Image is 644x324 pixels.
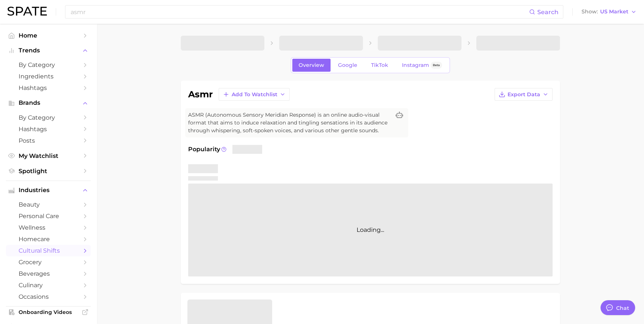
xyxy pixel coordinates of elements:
[299,62,324,68] span: Overview
[433,62,440,68] span: Beta
[19,293,78,300] span: occasions
[6,30,91,41] a: Home
[19,137,78,144] span: Posts
[6,71,91,82] a: Ingredients
[292,59,331,72] a: Overview
[19,213,78,220] span: personal care
[6,185,91,196] button: Industries
[70,6,529,18] input: Search here for a brand, industry, or ingredient
[6,45,91,56] button: Trends
[19,47,78,54] span: Trends
[19,73,78,80] span: Ingredients
[19,201,78,208] span: beauty
[6,268,91,279] a: beverages
[6,256,91,268] a: grocery
[19,224,78,231] span: wellness
[6,59,91,71] a: by Category
[338,62,357,68] span: Google
[232,91,277,98] span: Add to Watchlist
[7,7,47,16] img: SPATE
[495,88,553,101] button: Export Data
[19,236,78,243] span: homecare
[19,126,78,133] span: Hashtags
[19,259,78,266] span: grocery
[537,9,558,16] span: Search
[19,270,78,277] span: beverages
[6,233,91,245] a: homecare
[19,100,78,106] span: Brands
[508,91,540,98] span: Export Data
[188,111,390,135] span: ASMR (Autonomous Sensory Meridian Response) is an online audio-visual format that aims to induce ...
[6,307,91,318] a: Onboarding Videos
[6,135,91,146] a: Posts
[19,152,78,159] span: My Watchlist
[6,210,91,222] a: personal care
[6,165,91,177] a: Spotlight
[19,247,78,254] span: cultural shifts
[19,282,78,289] span: culinary
[19,84,78,91] span: Hashtags
[19,61,78,68] span: by Category
[188,90,213,99] h1: asmr
[6,291,91,302] a: occasions
[6,123,91,135] a: Hashtags
[402,62,429,68] span: Instagram
[371,62,388,68] span: TikTok
[19,114,78,121] span: by Category
[6,279,91,291] a: culinary
[6,82,91,94] a: Hashtags
[188,145,220,154] span: Popularity
[6,112,91,123] a: by Category
[19,32,78,39] span: Home
[365,59,395,72] a: TikTok
[6,97,91,108] button: Brands
[219,88,290,101] button: Add to Watchlist
[600,10,628,14] span: US Market
[332,59,364,72] a: Google
[6,245,91,256] a: cultural shifts
[396,59,448,72] a: InstagramBeta
[6,150,91,162] a: My Watchlist
[19,187,78,194] span: Industries
[6,222,91,233] a: wellness
[582,10,598,14] span: Show
[6,199,91,210] a: beauty
[188,184,553,276] div: Loading...
[19,168,78,175] span: Spotlight
[19,309,78,315] span: Onboarding Videos
[580,7,638,17] button: ShowUS Market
